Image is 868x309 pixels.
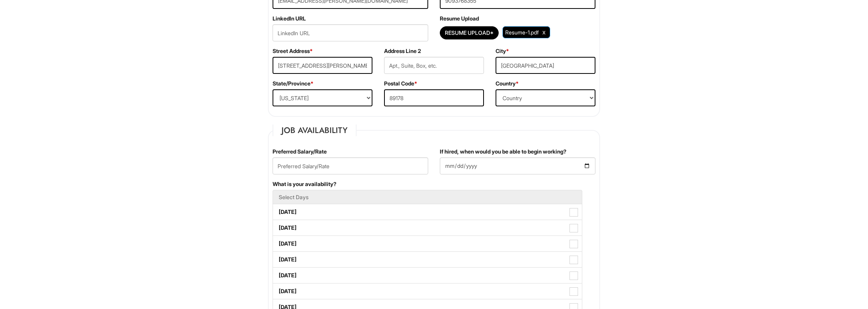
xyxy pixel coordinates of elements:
label: [DATE] [273,204,582,220]
input: Postal Code [384,89,484,106]
label: Postal Code [384,80,417,87]
label: Resume Upload [440,15,479,22]
label: Country [496,80,519,87]
label: [DATE] [273,220,582,236]
select: Country [496,89,595,106]
label: [DATE] [273,283,582,299]
label: LinkedIn URL [273,15,306,22]
label: State/Province [273,80,314,87]
input: LinkedIn URL [273,24,428,41]
input: Apt., Suite, Box, etc. [384,57,484,74]
label: Preferred Salary/Rate [273,148,327,155]
label: City [496,47,509,55]
select: State/Province [273,89,372,106]
label: What is your availability? [273,180,336,188]
a: Clear Uploaded File [540,27,547,38]
legend: Job Availability [273,125,357,136]
label: [DATE] [273,236,582,251]
span: Resume-1.pdf [505,29,539,36]
input: Street Address [273,57,372,74]
input: City [496,57,595,74]
h5: Select Days [279,194,576,200]
button: Resume Upload*Resume Upload* [440,26,499,39]
label: [DATE] [273,268,582,283]
label: Street Address [273,47,313,55]
label: If hired, when would you be able to begin working? [440,148,566,155]
label: Address Line 2 [384,47,421,55]
label: [DATE] [273,252,582,267]
input: Preferred Salary/Rate [273,157,428,174]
